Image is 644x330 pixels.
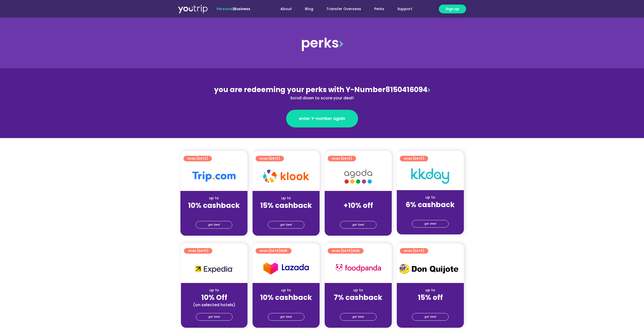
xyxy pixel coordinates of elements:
div: up to [401,288,460,293]
a: Blog [298,4,320,14]
span: get deal [208,313,220,320]
span: Personal [217,6,233,11]
span: ends [DATE] [260,248,287,254]
div: (for stays only) [329,302,388,307]
strong: +10% off [343,201,373,210]
span: ends [DATE] [332,156,352,161]
div: up to [257,288,316,293]
strong: 15% off [418,293,443,302]
div: (for stays only) [401,302,460,307]
div: Scroll down to score your deal! [212,95,432,101]
strong: 7% cashback [334,293,382,302]
span: get deal [280,221,292,228]
span: get deal [352,313,364,320]
a: ends [DATE] [400,156,428,161]
a: Support [391,4,419,14]
span: up to [354,195,363,201]
a: Business [234,6,250,11]
a: get deal [412,220,449,228]
a: ends [DATE] [256,156,284,161]
a: About [274,4,298,14]
a: get deal [196,313,233,321]
strong: 10% cashback [260,293,312,302]
strong: 15% cashback [260,201,312,210]
a: ends [DATE] [183,156,212,161]
span: 2025 [280,249,287,253]
a: ends [DATE] [328,156,356,161]
span: enter Y-number again [299,116,345,122]
div: (for stays only) [329,210,388,215]
span: ends [DATE] [404,248,424,254]
span: | [217,6,250,11]
strong: 6% cashback [406,200,455,210]
span: get deal [352,221,364,228]
div: (for stays only) [257,210,316,215]
div: (on selected hotels) [185,302,243,307]
a: ends [DATE] [400,248,428,254]
span: ends [DATE] [188,156,208,161]
span: get deal [424,220,436,227]
a: get deal [196,221,232,229]
div: up to [257,195,316,201]
span: 2025 [352,249,360,253]
span: get deal [424,313,436,320]
a: ends [DATE]2025 [328,248,364,254]
span: ends [DATE] [332,248,360,254]
a: get deal [340,221,377,229]
div: up to [185,288,243,293]
a: Transfer Overseas [320,4,368,14]
div: up to [401,195,460,200]
span: ends [DATE] [188,248,208,254]
span: ends [DATE] [404,156,424,161]
a: ends [DATE] [184,248,212,254]
span: get deal [280,313,292,320]
a: Perks [368,4,391,14]
span: get deal [208,221,220,228]
a: ends [DATE]2025 [256,248,292,254]
a: enter Y-number again [286,110,358,127]
div: up to [184,195,243,201]
div: (for stays only) [401,209,460,215]
a: Sign up [439,5,466,13]
strong: 10% cashback [188,201,240,210]
a: get deal [268,221,304,229]
span: ends [DATE] [260,156,280,161]
strong: 10% Off [201,293,227,302]
div: 8150416094 [212,84,432,101]
div: (for stays only) [184,210,243,215]
span: you are redeeming your perks with Y-Number [214,85,385,95]
div: (for stays only) [257,302,316,307]
div: up to [329,288,388,293]
nav: Menu [264,4,419,14]
a: get deal [340,313,377,321]
a: get deal [268,313,304,321]
a: get deal [412,313,449,321]
span: Sign up [446,6,459,12]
